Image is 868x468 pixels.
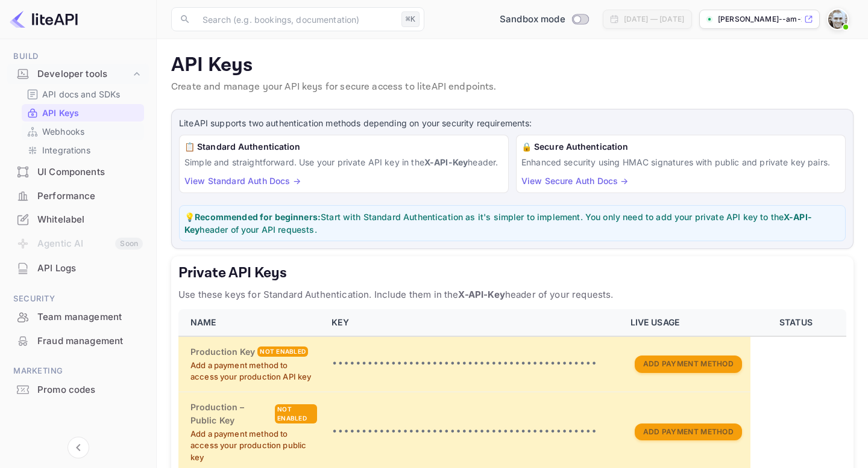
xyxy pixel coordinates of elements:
div: Fraud management [7,330,149,353]
p: [PERSON_NAME]--am-xmr7g... [718,14,802,25]
p: Add a payment method to access your production API key [190,360,317,383]
button: Add Payment Method [635,423,742,441]
img: Osman Sebati Çam [828,10,848,29]
h5: Private API Keys [178,263,846,283]
div: Promo codes [37,383,143,397]
th: KEY [324,309,623,336]
p: Enhanced security using HMAC signatures with public and private key pairs. [521,156,840,168]
th: LIVE USAGE [623,309,750,336]
p: Simple and straightforward. Use your private API key in the header. [184,156,503,168]
a: API docs and SDKs [27,88,139,100]
th: STATUS [750,309,846,336]
div: Developer tools [37,67,131,81]
div: UI Components [7,161,149,184]
a: Team management [7,306,149,328]
div: Switch to Production mode [495,13,593,26]
p: Use these keys for Standard Authentication. Include them in the header of your requests. [178,288,846,302]
th: NAME [178,309,324,336]
button: Add Payment Method [635,356,742,373]
a: Add Payment Method [635,426,742,436]
p: API docs and SDKs [42,88,121,100]
div: API Keys [22,104,144,122]
p: Webhooks [42,125,84,138]
div: Webhooks [22,123,144,140]
div: Developer tools [7,64,149,85]
h6: Production Key [190,345,255,359]
span: Marketing [7,365,149,378]
div: Team management [7,306,149,329]
strong: X-API-Key [184,212,812,235]
div: Whitelabel [7,208,149,232]
button: Collapse navigation [68,437,89,458]
div: Fraud management [37,334,143,348]
a: Add Payment Method [635,358,742,368]
div: Performance [37,189,143,203]
a: API Keys [27,106,139,119]
a: Promo codes [7,378,149,401]
div: API docs and SDKs [22,85,144,103]
div: Not enabled [275,404,317,423]
a: API Logs [7,257,149,279]
span: Build [7,50,149,63]
a: Webhooks [27,125,139,138]
div: UI Components [37,165,143,179]
p: Integrations [42,144,90,156]
strong: X-API-Key [424,157,468,167]
a: Whitelabel [7,208,149,230]
p: API Keys [171,54,854,78]
p: LiteAPI supports two authentication methods depending on your security requirements: [179,117,846,130]
a: Integrations [27,144,139,156]
h6: 🔒 Secure Authentication [521,140,840,153]
span: Security [7,292,149,306]
div: Promo codes [7,378,149,402]
a: UI Components [7,161,149,183]
h6: Production – Public Key [190,401,272,427]
a: View Standard Auth Docs → [184,176,301,186]
div: Whitelabel [37,213,143,227]
div: Integrations [22,141,144,159]
div: [DATE] — [DATE] [624,14,684,25]
div: Team management [37,310,143,324]
div: ⌘K [401,11,420,27]
a: Performance [7,185,149,207]
div: Not enabled [257,346,308,357]
p: API Keys [42,106,79,119]
p: ••••••••••••••••••••••••••••••••••••••••••••• [332,357,615,371]
div: Performance [7,185,149,208]
p: Add a payment method to access your production public key [190,428,317,464]
img: LiteAPI logo [10,10,78,29]
input: Search (e.g. bookings, documentation) [195,7,397,31]
strong: Recommended for beginners: [195,212,321,222]
span: Sandbox mode [500,13,565,26]
h6: 📋 Standard Authentication [184,140,503,153]
a: Fraud management [7,330,149,352]
a: View Secure Auth Docs → [521,176,628,186]
div: API Logs [37,262,143,276]
div: API Logs [7,257,149,280]
p: 💡 Start with Standard Authentication as it's simpler to implement. You only need to add your priv... [184,211,840,236]
strong: X-API-Key [458,289,505,300]
p: Create and manage your API keys for secure access to liteAPI endpoints. [171,80,854,94]
p: ••••••••••••••••••••••••••••••••••••••••••••• [332,425,615,439]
